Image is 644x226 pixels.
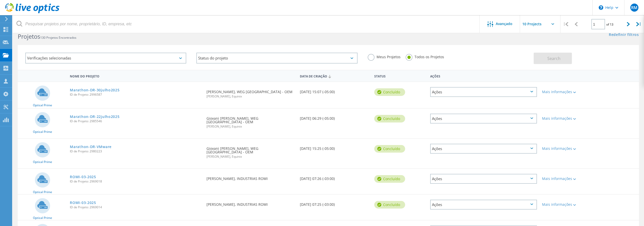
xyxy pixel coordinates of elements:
a: ROMI-03-2025 [70,175,96,179]
svg: \n [599,5,603,10]
span: Optical Prime [33,191,52,194]
div: [DATE] 07:26 (-03:00) [297,169,372,186]
span: [PERSON_NAME], Equinix [206,155,295,158]
div: Concluído [374,145,405,153]
div: Nome do Projeto [67,71,204,80]
a: Marathon-DR-22julho2025 [70,115,119,118]
div: Concluído [374,175,405,183]
div: Ações [430,174,537,184]
label: Meus Projetos [368,54,401,59]
a: ROMI-03-2025 [70,201,96,204]
div: | [634,15,644,33]
div: Giovani [PERSON_NAME], WEG [GEOGRAPHIC_DATA] - OEM [204,109,297,133]
input: Pesquisar projetos por nome, proprietário, ID, empresa, etc [13,15,480,33]
div: Mais informações [542,177,587,180]
span: ID de Projeto: 2980223 [70,150,201,153]
button: Search [534,53,572,64]
div: Mais informações [542,117,587,120]
span: Optical Prime [33,160,52,163]
div: Verificações selecionadas [25,53,186,64]
div: Ações [430,200,537,210]
span: 130 Projetos Encontrados [40,35,76,40]
div: Mais informações [542,90,587,94]
div: [PERSON_NAME], INDUSTRIAS ROMI [204,195,297,211]
div: Ações [430,87,537,97]
span: [PERSON_NAME], Equinix [206,125,295,128]
div: Ações [428,71,539,80]
a: Marathon-DR-30julho2025 [70,88,119,92]
div: Concluído [374,115,405,122]
div: Status do projeto [196,53,357,64]
div: Mais informações [542,147,587,150]
div: Ações [430,114,537,124]
div: [DATE] 15:07 (-05:00) [297,82,372,99]
span: Optical Prime [33,216,52,219]
div: Data de Criação [297,71,372,81]
div: Mais informações [542,203,587,206]
a: Redefinir filtros [609,33,639,37]
div: [DATE] 15:25 (-05:00) [297,139,372,155]
label: Todos os Projetos [406,54,444,59]
div: Concluído [374,201,405,209]
div: Ações [430,144,537,154]
span: Optical Prime [33,130,52,133]
div: [PERSON_NAME], INDUSTRIAS ROMI [204,169,297,186]
span: ID de Projeto: 2985546 [70,120,201,123]
div: [DATE] 06:29 (-05:00) [297,109,372,125]
span: ID de Projeto: 2969014 [70,206,201,209]
div: Giovani [PERSON_NAME], WEG [GEOGRAPHIC_DATA] - OEM [204,139,297,163]
div: Status [372,71,428,80]
b: Projetos [18,32,40,40]
span: RM [631,6,637,10]
div: [PERSON_NAME], WEG [GEOGRAPHIC_DATA] - OEM [204,82,297,103]
div: Concluído [374,88,405,96]
div: | [560,15,571,33]
a: Live Optics Dashboard [5,11,59,14]
span: ID de Projeto: 2996587 [70,93,201,96]
span: Optical Prime [33,104,52,107]
span: Search [547,56,560,61]
span: [PERSON_NAME], Equinix [206,95,295,98]
span: of 13 [606,22,613,27]
a: Marathon-DR-VMware [70,145,112,149]
div: [DATE] 07:25 (-03:00) [297,195,372,211]
span: ID de Projeto: 2969018 [70,180,201,183]
span: Avançado [496,22,512,26]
